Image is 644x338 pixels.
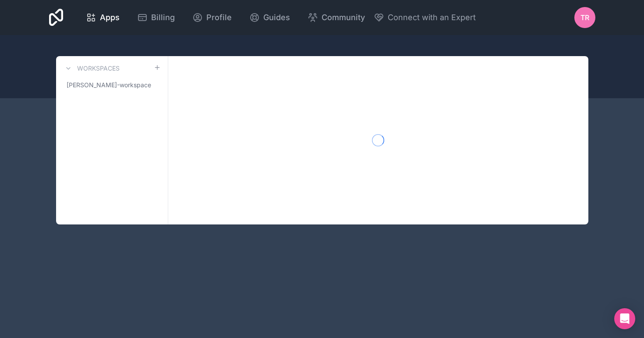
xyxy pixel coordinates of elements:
a: Guides [242,8,297,27]
span: Connect with an Expert [388,11,476,24]
span: Profile [206,11,232,24]
a: Billing [130,8,182,27]
span: Apps [100,11,120,24]
a: Apps [79,8,127,27]
button: Connect with an Expert [374,11,476,24]
a: [PERSON_NAME]-workspace [63,77,161,93]
span: Billing [151,11,175,24]
a: Community [301,8,372,27]
a: Profile [185,8,239,27]
h3: Workspaces [77,64,120,73]
a: Workspaces [63,63,120,74]
span: Guides [263,11,290,24]
span: Community [322,11,365,24]
span: TR [580,12,589,23]
span: [PERSON_NAME]-workspace [67,81,151,89]
div: Open Intercom Messenger [614,308,635,329]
